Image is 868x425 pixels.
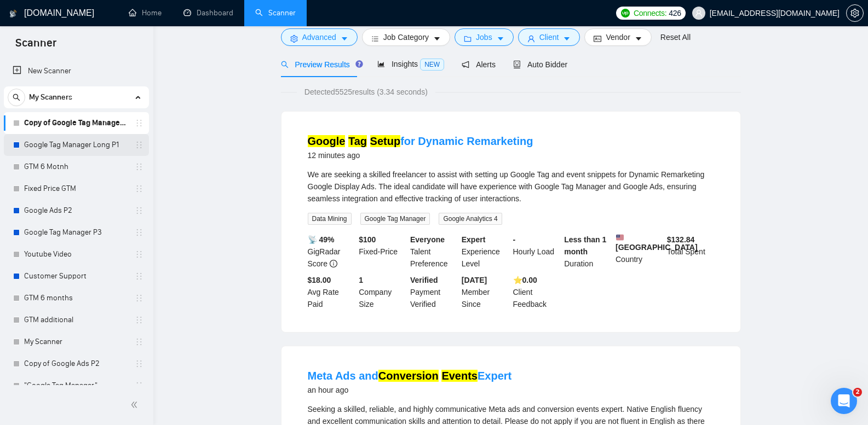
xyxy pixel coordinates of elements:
[308,383,512,397] div: an hour ago
[562,234,613,270] div: Duration
[354,59,364,69] div: Tooltip anchor
[613,234,665,270] div: Country
[462,235,486,244] b: Expert
[441,370,478,382] mark: Events
[377,60,444,68] span: Insights
[130,399,141,410] span: double-left
[308,276,331,284] b: $18.00
[135,141,143,149] span: holder
[853,388,862,397] span: 2
[183,8,233,18] a: dashboardDashboard
[513,60,567,69] span: Auto Bidder
[513,276,537,284] b: ⭐️ 0.00
[846,4,864,22] button: setting
[306,234,357,270] div: GigRadar Score
[606,31,630,43] span: Vendor
[459,274,511,310] div: Member Since
[410,235,445,244] b: Everyone
[616,234,624,241] img: 🇺🇸
[135,184,143,193] span: holder
[308,213,352,225] span: Data Mining
[362,28,450,46] button: barsJob Categorycaret-down
[8,89,25,106] button: search
[135,381,143,390] span: holder
[420,59,444,71] span: NEW
[302,31,336,43] span: Advanced
[308,135,346,147] mark: Google
[383,31,429,43] span: Job Category
[564,235,606,256] b: Less than 1 month
[846,9,864,18] a: setting
[621,9,630,18] img: upwork-logo.png
[497,34,504,43] span: caret-down
[24,331,128,353] a: My Scanner
[9,5,17,22] img: logo
[455,28,514,46] button: folderJobscaret-down
[410,276,438,284] b: Verified
[24,112,128,134] a: Copy of Google Tag Manager Long P1
[513,61,521,68] span: robot
[297,86,435,98] span: Detected 5525 results (3.34 seconds)
[616,234,698,252] b: [GEOGRAPHIC_DATA]
[24,156,128,178] a: GTM 6 Motnh
[135,119,143,127] span: holder
[360,213,430,225] span: Google Tag Manager
[359,235,376,244] b: $ 100
[371,34,379,43] span: bars
[847,9,863,18] span: setting
[255,8,296,18] a: searchScanner
[13,60,140,82] a: New Scanner
[135,316,143,324] span: holder
[24,287,128,309] a: GTM 6 months
[135,272,143,281] span: holder
[408,274,459,310] div: Payment Verified
[24,243,128,265] a: Youtube Video
[459,234,511,270] div: Experience Level
[8,94,25,101] span: search
[377,60,385,68] span: area-chart
[135,206,143,215] span: holder
[357,274,408,310] div: Company Size
[306,274,357,310] div: Avg Rate Paid
[24,134,128,156] a: Google Tag Manager Long P1
[348,135,367,147] mark: Tag
[462,276,487,284] b: [DATE]
[308,235,335,244] b: 📡 49%
[660,31,691,43] a: Reset All
[308,149,533,162] div: 12 minutes ago
[513,235,516,244] b: -
[527,34,535,43] span: user
[281,28,358,46] button: settingAdvancedcaret-down
[634,7,666,19] span: Connects:
[308,370,512,382] a: Meta Ads andConversion EventsExpert
[24,200,128,222] a: Google Ads P2
[635,34,642,43] span: caret-down
[476,31,492,43] span: Jobs
[135,294,143,302] span: holder
[370,135,401,147] mark: Setup
[695,9,703,17] span: user
[584,28,651,46] button: idcardVendorcaret-down
[665,234,716,270] div: Total Spent
[135,337,143,346] span: holder
[129,8,162,18] a: homeHome
[667,235,695,244] b: $ 132.84
[511,234,562,270] div: Hourly Load
[308,168,714,205] div: We are seeking a skilled freelancer to assist with setting up Google Tag and event snippets for D...
[29,86,72,108] span: My Scanners
[433,34,441,43] span: caret-down
[24,265,128,287] a: Customer Support
[281,60,360,69] span: Preview Results
[464,34,472,43] span: folder
[359,276,363,284] b: 1
[594,34,601,43] span: idcard
[4,60,149,82] li: New Scanner
[462,60,496,69] span: Alerts
[135,162,143,171] span: holder
[439,213,502,225] span: Google Analytics 4
[24,178,128,200] a: Fixed Price GTM
[7,35,65,58] span: Scanner
[563,34,571,43] span: caret-down
[24,375,128,397] a: "Google Tag Manager"
[24,309,128,331] a: GTM additional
